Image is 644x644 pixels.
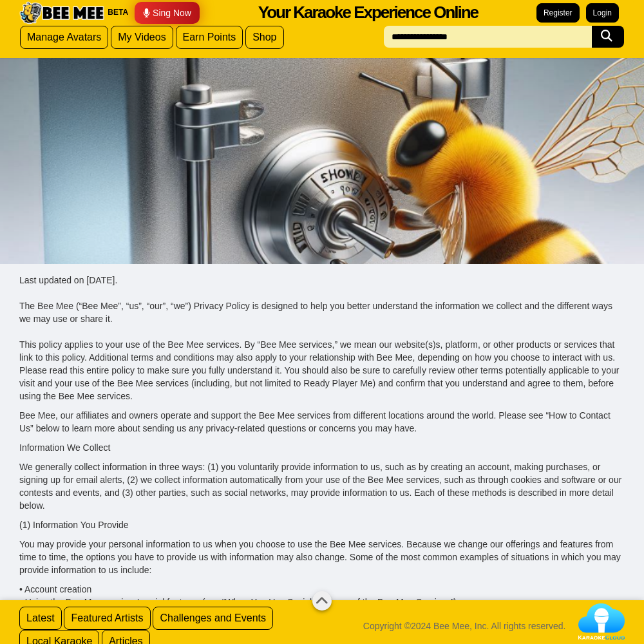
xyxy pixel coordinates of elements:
a: My Videos [111,26,173,49]
a: Sing Now [135,2,200,24]
div: Your Karaoke Experience Online [258,1,478,24]
span: BETA [108,7,128,18]
a: Manage Avatars [20,26,108,49]
a: Login [586,3,619,23]
img: Bee Mee [18,1,106,24]
p: (1) Information You Provide [19,518,625,531]
p: Bee Mee, our affiliates and owners operate and support the Bee Mee services from different locati... [19,409,625,435]
img: Karaoke%20Cloud%20Logo@3x.png [578,603,625,639]
p: Information We Collect [19,441,625,454]
p: We generally collect information in three ways: (1) you voluntarily provide information to us, su... [19,460,625,512]
a: Featured Artists [64,607,150,630]
a: Register [536,3,580,23]
p: You may provide your personal information to us when you choose to use the Bee Mee services. Beca... [19,538,625,576]
a: Challenges and Events [153,607,273,630]
p: Last updated on [DATE]. The Bee Mee (“Bee Mee”, “us”, “our”, “we”) Privacy Policy is designed to ... [19,274,625,402]
a: Shop [245,26,283,49]
span: Copyright ©2024 Bee Mee, Inc. All rights reserved. [363,620,566,632]
a: Latest [19,607,62,630]
a: Earn Points [176,26,243,49]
